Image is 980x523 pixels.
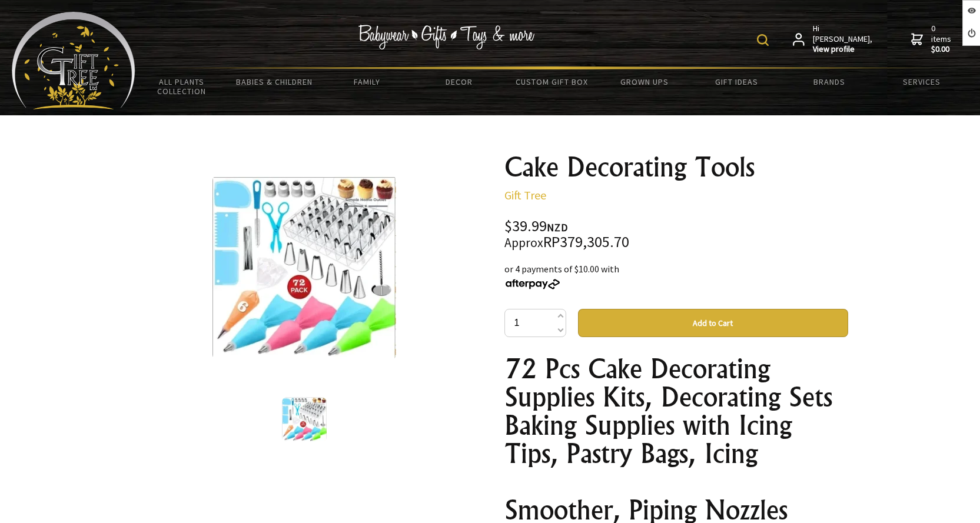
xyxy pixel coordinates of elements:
img: Cake Decorating Tools [282,397,327,442]
img: Afterpay [504,279,561,289]
h1: 72 Pcs Cake Decorating Supplies Kits, Decorating Sets Baking Supplies with Icing Tips, Pastry Bag... [504,355,848,468]
img: Cake Decorating Tools [212,176,396,359]
img: product search [757,34,769,46]
a: Services [876,69,968,94]
a: Family [320,69,413,94]
span: NZD [547,221,568,234]
span: Hi [PERSON_NAME], [813,24,873,55]
strong: View profile [813,44,873,55]
a: Gift Ideas [690,69,783,94]
a: Babies & Children [228,69,320,94]
small: Approx [504,235,543,251]
a: Hi [PERSON_NAME],View profile [793,24,873,55]
a: Custom Gift Box [506,69,598,94]
div: $39.99 RP379,305.70 [504,219,848,250]
span: 0 items [931,23,954,55]
a: All Plants Collection [135,69,228,104]
a: Brands [783,69,876,94]
a: Grown Ups [598,69,690,94]
a: 0 items$0.00 [911,24,954,55]
img: Babyware - Gifts - Toys and more... [12,12,135,109]
h1: Cake Decorating Tools [504,153,848,181]
a: Decor [413,69,506,94]
div: or 4 payments of $10.00 with [504,262,848,290]
img: Babywear - Gifts - Toys & more [358,25,534,49]
a: Gift Tree [504,188,546,202]
button: Add to Cart [578,309,848,337]
strong: $0.00 [931,44,954,55]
